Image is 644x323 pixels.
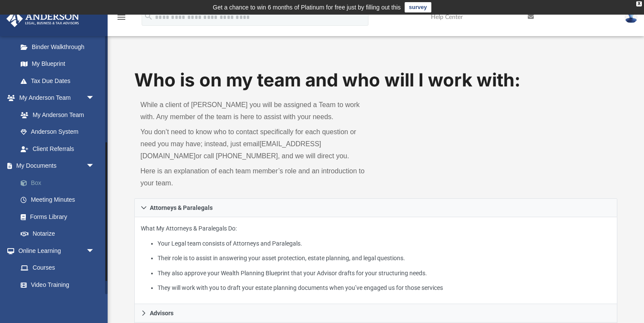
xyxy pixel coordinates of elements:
[405,2,431,12] a: survey
[12,191,108,209] a: Meeting Minutes
[12,225,108,243] a: Notarize
[140,140,321,160] a: [EMAIL_ADDRESS][DOMAIN_NAME]
[150,205,213,211] span: Attorneys & Paralegals
[12,259,103,277] a: Courses
[12,106,99,123] a: My Anderson Team
[134,198,617,217] a: Attorneys & Paralegals
[141,223,610,293] p: What My Attorneys & Paralegals Do:
[12,72,108,89] a: Tax Due Dates
[12,276,99,293] a: Video Training
[144,12,153,21] i: search
[140,126,370,162] p: You don’t need to know who to contact specifically for each question or need you may have; instea...
[12,123,103,141] a: Anderson System
[86,242,103,260] span: arrow_drop_down
[6,89,103,107] a: My Anderson Teamarrow_drop_down
[6,242,103,259] a: Online Learningarrow_drop_down
[158,268,610,279] li: They also approve your Wealth Planning Blueprint that your Advisor drafts for your structuring ne...
[134,68,617,93] h1: Who is on my team and who will I work with:
[12,293,103,311] a: Resources
[150,310,173,316] span: Advisors
[12,55,103,73] a: My Blueprint
[4,10,82,27] img: Anderson Advisors Platinum Portal
[12,38,108,55] a: Binder Walkthrough
[86,89,103,107] span: arrow_drop_down
[158,283,610,293] li: They will work with you to draft your estate planning documents when you’ve engaged us for those ...
[140,99,370,123] p: While a client of [PERSON_NAME] you will be assigned a Team to work with. Any member of the team ...
[140,165,370,189] p: Here is an explanation of each team member’s role and an introduction to your team.
[12,208,103,225] a: Forms Library
[625,11,638,23] img: User Pic
[12,140,103,157] a: Client Referrals
[158,253,610,264] li: Their role is to assist in answering your asset protection, estate planning, and legal questions.
[134,217,617,305] div: Attorneys & Paralegals
[134,304,617,323] a: Advisors
[116,12,127,22] i: menu
[86,157,103,175] span: arrow_drop_down
[636,1,642,6] div: close
[116,16,127,22] a: menu
[6,157,108,175] a: My Documentsarrow_drop_down
[158,238,610,249] li: Your Legal team consists of Attorneys and Paralegals.
[12,174,108,191] a: Box
[213,2,401,12] div: Get a chance to win 6 months of Platinum for free just by filling out this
